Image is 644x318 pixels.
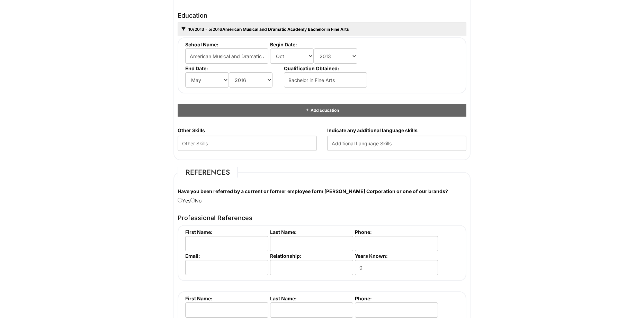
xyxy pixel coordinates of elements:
[270,253,352,259] label: Relationship:
[178,12,466,19] h4: Education
[178,215,466,221] h4: Professional References
[327,127,418,134] label: Indicate any additional language skills
[355,253,437,259] label: Years Known:
[178,136,317,151] input: Other Skills
[185,42,267,47] label: School Name:
[305,108,339,113] a: Add Education
[270,229,352,235] label: Last Name:
[355,296,437,301] label: Phone:
[178,127,205,134] label: Other Skills
[185,65,281,71] label: End Date:
[327,136,466,151] input: Additional Language Skills
[270,296,352,301] label: Last Name:
[185,229,267,235] label: First Name:
[355,229,437,235] label: Phone:
[310,108,339,113] span: Add Education
[178,188,448,195] label: Have you been referred by a current or former employee form [PERSON_NAME] Corporation or one of o...
[172,188,472,204] div: Yes No
[284,65,366,71] label: Qualification Obtained:
[178,167,238,178] legend: References
[185,296,267,301] label: First Name:
[188,27,222,32] span: 10/2013 - 5/2016
[270,42,366,47] label: Begin Date:
[188,27,349,32] a: 10/2013 - 5/2016American Musical and Dramatic Academy Bachelor in Fine Arts
[185,253,267,259] label: Email:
